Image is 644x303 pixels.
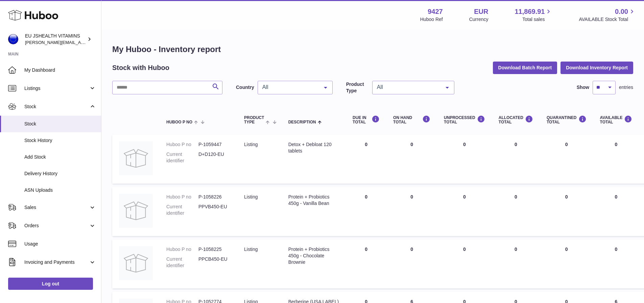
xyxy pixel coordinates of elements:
[24,259,89,265] span: Invoicing and Payments
[166,204,198,216] dt: Current identifier
[579,7,636,23] a: 0.00 AVAILABLE Stock Total
[346,81,369,94] label: Product Type
[386,187,437,236] td: 0
[288,194,339,207] div: Protein + Probiotics 450g - Vanilla Bean
[25,40,136,45] span: [PERSON_NAME][EMAIL_ADDRESS][DOMAIN_NAME]
[198,151,231,164] dd: D+D120-EU
[386,239,437,288] td: 0
[8,278,93,290] a: Log out
[166,246,198,253] dt: Huboo P no
[244,247,258,252] span: listing
[24,204,89,211] span: Sales
[198,256,231,269] dd: PPCB450-EU
[353,115,380,124] div: DUE IN TOTAL
[428,7,443,16] strong: 9427
[198,194,231,200] dd: P-1058226
[24,241,96,247] span: Usage
[24,103,89,110] span: Stock
[492,187,540,236] td: 0
[24,154,96,160] span: Add Stock
[25,33,86,46] div: EU JSHEALTH VITAMINS
[474,7,488,16] strong: EUR
[492,239,540,288] td: 0
[444,115,485,124] div: UNPROCESSED Total
[198,141,231,148] dd: P-1059447
[437,187,492,236] td: 0
[112,63,169,72] h2: Stock with Huboo
[119,194,153,228] img: product image
[493,62,557,74] button: Download Batch Report
[565,142,568,147] span: 0
[8,34,18,44] img: laura@jessicasepel.com
[244,142,258,147] span: listing
[236,84,254,91] label: Country
[565,194,568,200] span: 0
[346,187,386,236] td: 0
[24,85,89,92] span: Listings
[420,16,443,23] div: Huboo Ref
[499,115,533,124] div: ALLOCATED Total
[198,204,231,216] dd: PPVB450-EU
[593,135,639,184] td: 0
[244,194,258,200] span: listing
[24,187,96,193] span: ASN Uploads
[615,7,628,16] span: 0.00
[24,67,96,73] span: My Dashboard
[492,135,540,184] td: 0
[198,246,231,253] dd: P-1058225
[619,84,633,91] span: entries
[119,246,153,280] img: product image
[166,256,198,269] dt: Current identifier
[547,115,587,124] div: QUARANTINED Total
[166,194,198,200] dt: Huboo P no
[515,7,545,16] span: 11,869.91
[560,62,633,74] button: Download Inventory Report
[346,239,386,288] td: 0
[600,115,633,124] div: AVAILABLE Total
[437,239,492,288] td: 0
[288,141,339,154] div: Detox + Debloat 120 tablets
[261,84,319,91] span: All
[166,141,198,148] dt: Huboo P no
[593,187,639,236] td: 0
[579,16,636,23] span: AVAILABLE Stock Total
[288,246,339,265] div: Protein + Probiotics 450g - Chocolate Brownie
[346,135,386,184] td: 0
[288,120,316,124] span: Description
[24,137,96,144] span: Stock History
[393,115,430,124] div: ON HAND Total
[522,16,552,23] span: Total sales
[166,151,198,164] dt: Current identifier
[244,116,264,124] span: Product Type
[386,135,437,184] td: 0
[565,247,568,252] span: 0
[375,84,440,91] span: All
[119,141,153,175] img: product image
[469,16,488,23] div: Currency
[437,135,492,184] td: 0
[24,121,96,127] span: Stock
[515,7,552,23] a: 11,869.91 Total sales
[24,223,89,229] span: Orders
[24,170,96,177] span: Delivery History
[166,120,192,124] span: Huboo P no
[593,239,639,288] td: 0
[112,44,633,55] h1: My Huboo - Inventory report
[577,84,589,91] label: Show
